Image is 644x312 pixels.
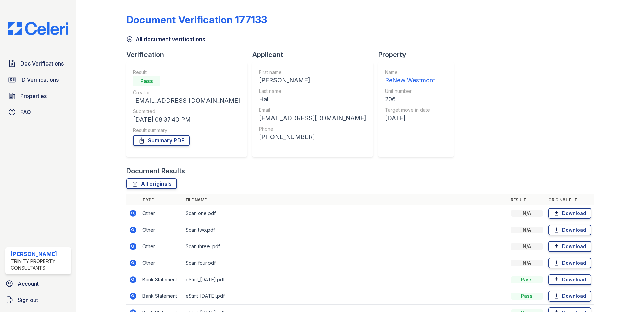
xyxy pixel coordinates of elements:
[133,76,160,86] div: Pass
[11,250,68,258] div: [PERSON_NAME]
[259,95,366,104] div: Hall
[3,22,74,35] img: CE_Logo_Blue-a8612792a0a2168367f1c8372b55b34899dd931a85d93a1a3d3e32e68fde9ad4.png
[126,178,177,189] a: All originals
[548,291,591,302] a: Download
[511,293,543,300] div: Pass
[5,57,71,70] a: Doc Verifications
[133,115,240,124] div: [DATE] 08:37:40 PM
[133,96,240,105] div: [EMAIL_ADDRESS][DOMAIN_NAME]
[511,276,543,283] div: Pass
[546,194,594,205] th: Original file
[183,194,508,205] th: File name
[126,35,205,43] a: All document verifications
[183,222,508,238] td: Scan two.pdf
[548,225,591,235] a: Download
[259,126,366,132] div: Phone
[18,280,39,288] span: Account
[5,89,71,103] a: Properties
[20,108,31,116] span: FAQ
[183,271,508,288] td: eStmt_[DATE].pdf
[548,241,591,252] a: Download
[385,76,435,85] div: ReNew Westmont
[511,227,543,233] div: N/A
[548,274,591,285] a: Download
[385,69,435,76] div: Name
[548,258,591,268] a: Download
[259,76,366,85] div: [PERSON_NAME]
[385,95,435,104] div: 206
[140,288,183,305] td: Bank Statement
[378,50,459,59] div: Property
[385,107,435,113] div: Target move in date
[20,92,47,100] span: Properties
[548,208,591,219] a: Download
[140,238,183,255] td: Other
[5,105,71,119] a: FAQ
[3,277,74,290] a: Account
[133,69,240,76] div: Result
[126,166,185,176] div: Document Results
[140,222,183,238] td: Other
[259,69,366,76] div: First name
[385,88,435,95] div: Unit number
[20,76,59,84] span: ID Verifications
[259,132,366,142] div: [PHONE_NUMBER]
[18,296,38,304] span: Sign out
[3,293,74,307] a: Sign out
[133,127,240,134] div: Result summary
[5,73,71,86] a: ID Verifications
[140,255,183,271] td: Other
[133,108,240,115] div: Submitted
[183,238,508,255] td: Scan three .pdf
[259,107,366,113] div: Email
[140,271,183,288] td: Bank Statement
[385,113,435,123] div: [DATE]
[259,88,366,95] div: Last name
[259,113,366,123] div: [EMAIL_ADDRESS][DOMAIN_NAME]
[511,210,543,217] div: N/A
[385,69,435,85] a: Name ReNew Westmont
[252,50,378,59] div: Applicant
[183,255,508,271] td: Scan four.pdf
[126,50,252,59] div: Verification
[183,288,508,305] td: eStmt_[DATE].pdf
[20,59,64,68] span: Doc Verifications
[140,194,183,205] th: Type
[133,135,190,146] a: Summary PDF
[508,194,546,205] th: Result
[140,205,183,222] td: Other
[511,260,543,266] div: N/A
[133,89,240,96] div: Creator
[183,205,508,222] td: Scan one.pdf
[126,14,267,26] div: Document Verification 177133
[11,258,68,271] div: Trinity Property Consultants
[511,243,543,250] div: N/A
